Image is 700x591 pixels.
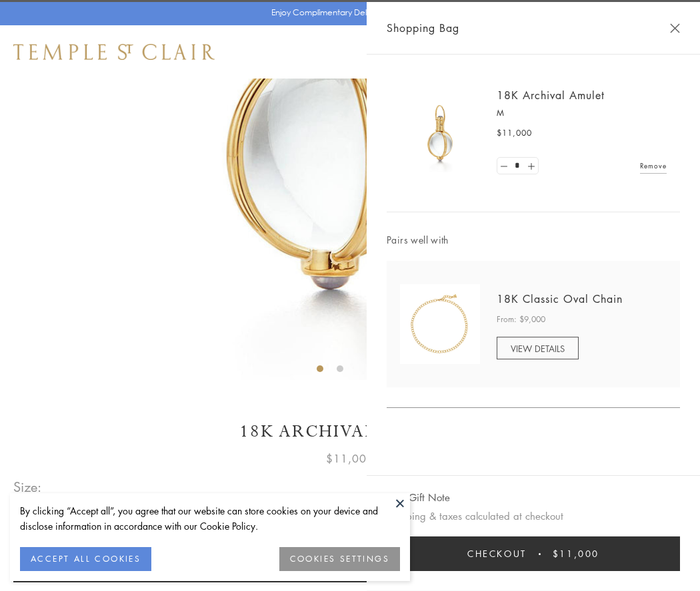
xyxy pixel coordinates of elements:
[497,158,511,174] a: Set quantity to 0
[13,476,43,498] span: Size:
[511,342,565,355] span: VIEW DETAILS
[467,546,527,561] span: Checkout
[271,6,423,19] p: Enjoy Complimentary Delivery & Returns
[387,508,680,524] p: Shipping & taxes calculated at checkout
[13,44,215,60] img: Temple St. Clair
[400,284,480,364] img: N88865-OV18
[20,547,151,571] button: ACCEPT ALL COOKIES
[326,450,374,467] span: $11,000
[13,420,687,443] h1: 18K Archival Amulet
[400,93,480,173] img: 18K Archival Amulet
[387,536,680,571] button: Checkout $11,000
[497,337,579,359] a: VIEW DETAILS
[497,313,545,326] span: From: $9,000
[497,126,532,140] span: $11,000
[670,23,680,33] button: Close Shopping Bag
[387,232,680,248] span: Pairs well with
[524,158,537,174] a: Set quantity to 2
[640,158,667,173] a: Remove
[279,547,400,571] button: COOKIES SETTINGS
[497,106,667,120] p: M
[387,489,450,506] button: Add Gift Note
[553,546,599,561] span: $11,000
[387,19,459,37] span: Shopping Bag
[20,503,400,534] div: By clicking “Accept all”, you agree that our website can store cookies on your device and disclos...
[497,292,623,306] a: 18K Classic Oval Chain
[497,88,605,102] a: 18K Archival Amulet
